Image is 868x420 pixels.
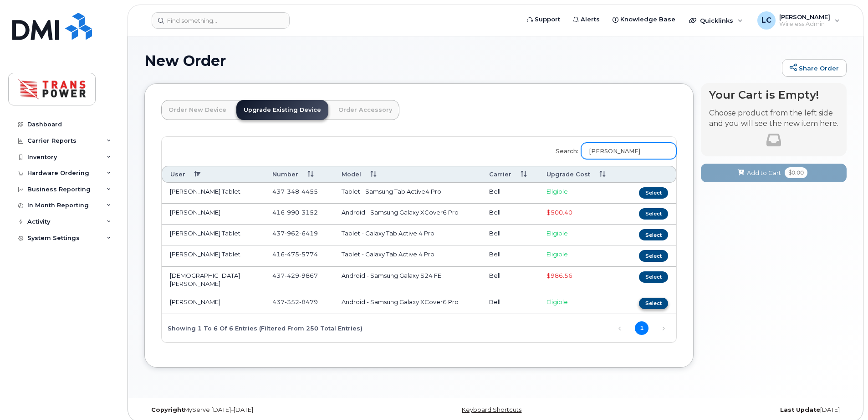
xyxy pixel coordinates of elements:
[299,298,318,305] span: 8479
[333,204,481,225] td: Android - Samsung Galaxy XCover6 Pro
[285,250,299,258] span: 475
[657,322,670,335] a: Next
[264,166,333,183] th: Number: activate to sort column ascending
[162,267,264,293] td: [DEMOGRAPHIC_DATA][PERSON_NAME]
[782,59,847,77] a: Share Order
[299,250,318,258] span: 5774
[333,166,481,183] th: Model: activate to sort column ascending
[162,293,264,314] td: [PERSON_NAME]
[550,137,676,162] label: Search:
[144,53,777,69] h1: New Order
[613,322,627,335] a: Previous
[639,229,668,240] button: Select
[162,204,264,225] td: [PERSON_NAME]
[333,267,481,293] td: Android - Samsung Galaxy S24 FE
[285,209,299,216] span: 990
[709,89,838,101] h4: Your Cart is Empty!
[462,406,521,413] a: Keyboard Shortcuts
[333,183,481,204] td: Tablet - Samsung Tab Active4 Pro
[285,298,299,305] span: 352
[333,225,481,245] td: Tablet - Galaxy Tab Active 4 Pro
[162,183,264,204] td: [PERSON_NAME] Tablet
[272,209,318,216] span: 416
[613,406,847,414] div: [DATE]
[272,298,318,305] span: 437
[481,293,538,314] td: Bell
[639,298,668,309] button: Select
[538,166,618,183] th: Upgrade Cost: activate to sort column ascending
[333,245,481,266] td: Tablet - Galaxy Tab Active 4 Pro
[162,166,264,183] th: User: activate to sort column descending
[162,225,264,245] td: [PERSON_NAME] Tablet
[285,188,299,195] span: 348
[299,188,318,195] span: 4455
[481,204,538,225] td: Bell
[285,272,299,279] span: 429
[161,100,234,120] a: Order New Device
[546,272,572,279] span: Full Upgrade Eligibility Date 2028-05-15
[272,230,318,237] span: 437
[481,166,538,183] th: Carrier: activate to sort column ascending
[162,245,264,266] td: [PERSON_NAME] Tablet
[162,320,363,335] div: Showing 1 to 6 of 6 entries (filtered from 250 total entries)
[581,143,676,159] input: Search:
[481,245,538,266] td: Bell
[546,188,568,195] span: Eligible
[144,406,378,414] div: MyServe [DATE]–[DATE]
[151,406,184,413] strong: Copyright
[299,230,318,237] span: 6419
[785,167,807,178] span: $0.00
[272,188,318,195] span: 437
[481,183,538,204] td: Bell
[639,250,668,261] button: Select
[780,406,820,413] strong: Last Update
[546,209,572,216] span: Full Upgrade Eligibility Date 2027-05-23
[639,187,668,199] button: Select
[701,164,847,182] button: Add to Cart $0.00
[236,100,328,120] a: Upgrade Existing Device
[546,250,568,258] span: Eligible
[639,208,668,220] button: Select
[272,250,318,258] span: 416
[546,230,568,237] span: Eligible
[299,209,318,216] span: 3152
[331,100,399,120] a: Order Accessory
[285,230,299,237] span: 962
[546,298,568,305] span: Eligible
[747,169,781,177] span: Add to Cart
[635,321,648,335] a: 1
[333,293,481,314] td: Android - Samsung Galaxy XCover6 Pro
[481,225,538,245] td: Bell
[709,108,838,129] p: Choose product from the left side and you will see the new item here.
[639,271,668,283] button: Select
[299,272,318,279] span: 9867
[481,267,538,293] td: Bell
[272,272,318,279] span: 437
